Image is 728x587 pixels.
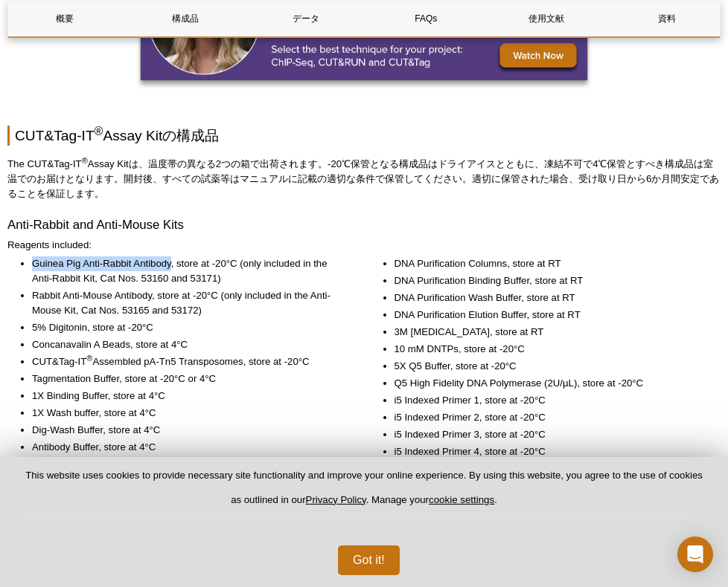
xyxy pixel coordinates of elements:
[395,273,706,288] li: DNA Purification Binding Buffer, store at RT
[369,1,483,36] a: FAQs
[32,406,344,421] li: 1X Wash buffer, store at 4°C
[7,157,721,201] p: The CUT&Tag-IT Assay Kitは、温度帯の異なる2つの箱で出荷されます。-20℃保管となる構成品はドライアイスとともに、凍結不可で4℃保管とすべき構成品は室温でのお届けとなりま...
[395,410,706,425] li: i5 Indexed Primer 2, store at -20°C
[395,256,706,271] li: DNA Purification Columns, store at RT
[395,427,706,442] li: i5 Indexed Primer 3, store at -20°C
[395,342,706,357] li: 10 mM DNTPs, store at -20°C
[32,354,344,369] li: CUT&Tag-IT Assembled pA-Tn5 Transposomes, store at -20°C
[32,256,344,286] li: Guinea Pig Anti-Rabbit Antibody, store at -20°C (only included in the Anti-Rabbit Kit, Cat Nos. 5...
[429,494,494,505] button: cookie settings
[610,1,724,36] a: 資料
[32,423,344,438] li: Dig-Wash Buffer, store at 4°C
[7,126,721,146] h2: CUT&Tag-IT Assay Kitの構成品
[86,354,92,363] sup: ®
[32,337,344,352] li: Concanavalin A Beads, store at 4°C
[129,1,243,36] a: 構成品
[395,393,706,408] li: i5 Indexed Primer 1, store at -20°C
[395,444,706,459] li: i5 Indexed Primer 4, store at -20°C
[490,1,604,36] a: 使用文献
[32,372,344,386] li: Tagmentation Buffer, store at -20°C or 4°C
[32,320,344,335] li: 5% Digitonin, store at -20°C
[32,288,344,318] li: Rabbit Anti-Mouse Antibody, store at -20°C (only included in the Anti-Mouse Kit, Cat Nos. 53165 a...
[338,545,400,575] button: Got it!
[32,389,344,403] li: 1X Binding Buffer, store at 4°C
[395,325,706,340] li: 3M [MEDICAL_DATA], store at RT
[24,469,704,519] p: This website uses cookies to provide necessary site functionality and improve your online experie...
[395,308,706,322] li: DNA Purification Elution Buffer, store at RT
[95,125,103,137] sup: ®
[395,359,706,374] li: 5X Q5 Buffer, store at -20°C
[395,291,706,305] li: DNA Purification Wash Buffer, store at RT
[306,494,366,505] a: Privacy Policy
[249,1,363,36] a: データ
[677,536,713,572] div: Open Intercom Messenger
[7,216,721,234] h3: Anti-Rabbit and Anti-Mouse Kits
[82,156,88,165] sup: ®
[7,238,721,253] p: Reagents included:
[8,1,122,36] a: 概要
[395,376,706,391] li: Q5 High Fidelity DNA Polymerase (2U/µL), store at -20°C
[32,440,344,455] li: Antibody Buffer, store at 4°C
